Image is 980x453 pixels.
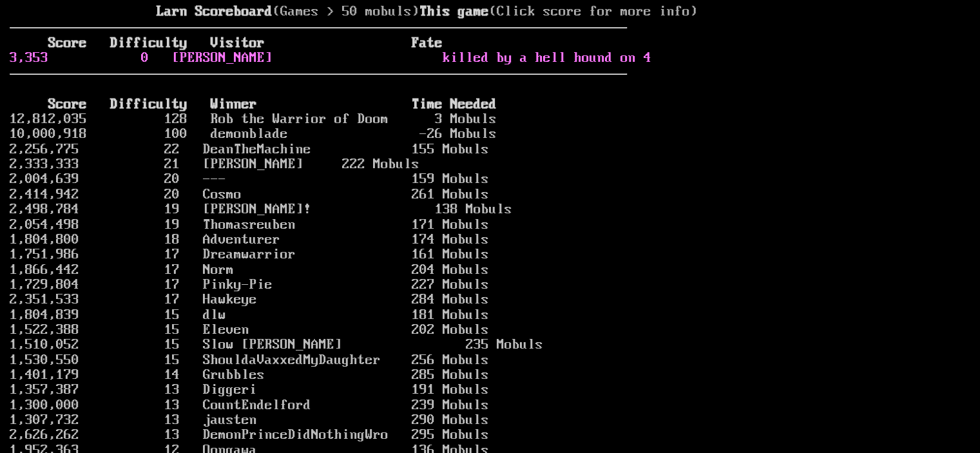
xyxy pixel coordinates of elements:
a: 1,804,839 15 dlw 181 Mobuls [10,307,489,323]
a: 1,751,986 17 Dreamwarrior 161 Mobuls [10,247,489,262]
a: 3,353 0 [PERSON_NAME] killed by a hell hound on 4 [10,50,651,66]
a: 2,498,784 19 [PERSON_NAME]! 138 Mobuls [10,202,512,217]
a: 2,054,498 19 Thomasreuben 171 Mobuls [10,217,489,233]
a: 2,333,333 21 [PERSON_NAME] 222 Mobuls [10,157,419,172]
a: 1,530,550 15 ShouldaVaxxedMyDaughter 256 Mobuls [10,352,489,368]
a: 1,300,000 13 CountEndelford 239 Mobuls [10,398,489,413]
a: 2,351,533 17 Hawkeye 284 Mobuls [10,292,489,307]
a: 2,004,639 20 --- 159 Mobuls [10,171,489,187]
b: Score Difficulty Visitor Fate [48,35,443,51]
b: Larn Scoreboard [157,4,273,19]
b: This game [419,4,489,19]
a: 1,401,179 14 Grubbles 285 Mobuls [10,367,489,383]
larn: (Games > 50 mobuls) (Click score for more info) Click on a score for more information ---- Reload... [10,5,627,430]
a: 1,357,387 13 Diggeri 191 Mobuls [10,382,489,398]
a: 2,256,775 22 DeanTheMachine 155 Mobuls [10,142,489,157]
a: 1,866,442 17 Norm 204 Mobuls [10,262,489,278]
a: 2,414,942 20 Cosmo 261 Mobuls [10,187,489,202]
a: 10,000,918 100 demonblade -26 Mobuls [10,126,497,142]
a: 1,804,800 18 Adventurer 174 Mobuls [10,232,489,247]
a: 12,812,035 128 Rob the Warrior of Doom 3 Mobuls [10,111,497,127]
a: 1,729,804 17 Pinky-Pie 227 Mobuls [10,277,489,293]
a: 1,522,388 15 Eleven 202 Mobuls [10,322,489,338]
a: 1,510,052 15 Slow [PERSON_NAME] 235 Mobuls [10,337,543,352]
a: 2,626,262 13 DemonPrinceDidNothingWro 295 Mobuls [10,427,489,443]
a: 1,307,732 13 jausten 290 Mobuls [10,412,489,428]
b: Score Difficulty Winner Time Needed [48,97,497,112]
